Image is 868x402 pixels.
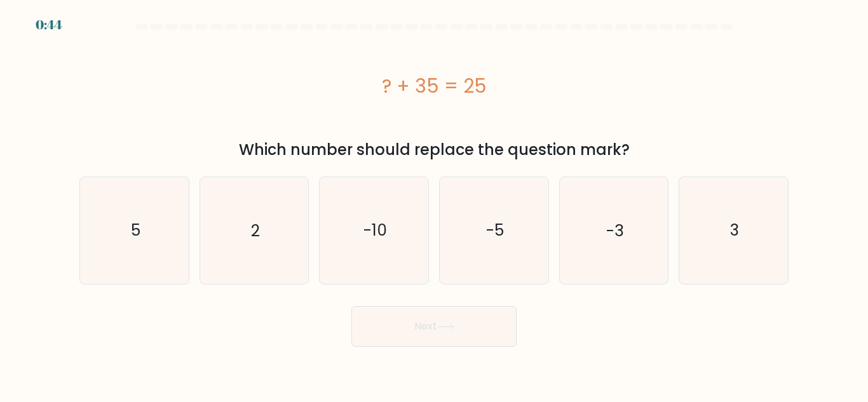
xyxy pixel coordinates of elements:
text: 3 [730,219,739,241]
text: -10 [363,219,387,241]
text: -3 [606,219,623,241]
div: Which number should replace the question mark? [87,138,781,161]
button: Next [351,306,517,347]
div: 0:44 [36,15,62,34]
text: -5 [486,219,504,241]
text: 5 [130,219,140,241]
div: ? + 35 = 25 [79,72,789,100]
text: 2 [251,219,260,241]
